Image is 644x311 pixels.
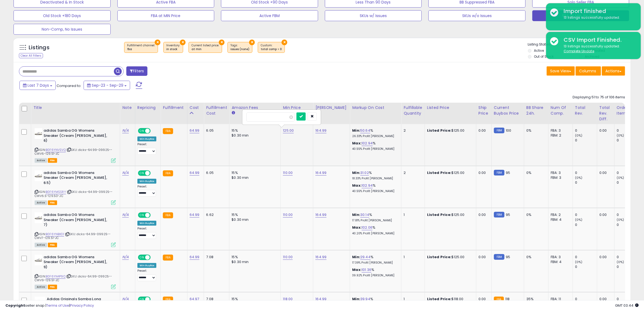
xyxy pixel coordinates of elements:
span: | SKU: dicks-64.99-09925--CWV6.5-129.50-JC [35,190,113,198]
a: Terms of Use [46,303,69,308]
div: 0 [617,180,639,185]
div: 0 [617,264,639,269]
div: 0.00 [599,255,610,260]
span: Last 7 Days [28,83,49,88]
a: 64.99 [190,170,200,176]
span: FBA [48,200,57,205]
img: 21fFVF+7HKL._SL40_.jpg [35,170,42,181]
div: ASIN: [35,212,116,247]
small: FBM [494,254,504,260]
div: 0.00 [478,255,487,260]
b: Min: [352,254,360,260]
div: Displaying 51 to 75 of 106 items [573,95,625,100]
div: 0 [617,170,639,175]
div: in stock [166,47,180,51]
button: × [282,40,287,45]
div: Amazon Fees [232,105,278,111]
span: Columns [579,68,596,74]
div: 0 [617,138,639,143]
span: All listings currently available for purchase on Amazon [35,243,47,247]
div: 2 [404,170,420,175]
div: Title [33,105,118,111]
a: 64.99 [190,212,200,218]
button: × [249,40,255,45]
div: Preset: [137,269,157,281]
a: N/A [122,254,129,260]
span: 95 [506,254,510,260]
div: 0.00 [599,170,610,175]
div: 6.05 [206,128,225,133]
span: OFF [150,171,158,175]
small: (0%) [617,218,624,222]
label: Out of Stock [534,54,554,59]
div: Cost [190,105,202,111]
b: adidas Samba OG Womens Sneaker (Cream [PERSON_NAME], 7) [44,212,109,229]
p: 40.20% Profit [PERSON_NAME] [352,232,397,235]
small: FBA [163,170,173,176]
a: 110.00 [283,170,293,176]
div: fba [127,47,155,51]
small: (0%) [575,133,583,138]
small: FBM [494,128,504,133]
div: 0% [526,170,544,175]
div: BB Share 24h. [526,105,546,116]
a: N/A [122,212,129,218]
div: ASIN: [35,255,116,289]
b: Listed Price: [427,170,452,175]
button: Columns [576,66,601,76]
div: % [352,225,397,235]
div: Fulfillable Quantity [404,105,422,116]
small: (0%) [575,176,583,180]
div: $125.00 [427,170,472,175]
span: 100 [506,128,511,133]
div: $0.30 min [232,175,276,180]
img: 21fFVF+7HKL._SL40_.jpg [35,128,42,139]
p: Listing States: [528,42,630,47]
div: 0.00 [478,170,487,175]
div: seller snap | | [5,303,94,308]
div: % [352,267,397,277]
div: Ship Price [478,105,489,116]
div: FBM: 3 [551,175,569,180]
a: 164.99 [315,170,326,176]
span: ON [138,255,145,260]
div: 0.00 [478,128,487,133]
span: Compared to: [57,83,81,88]
b: Listed Price: [427,212,452,217]
div: 7.08 [206,255,225,260]
div: issues (none) [230,47,249,51]
div: 0 [575,264,597,269]
span: | SKU: dicks-64.99-09925--CWV9-129.51-JC [35,274,112,282]
small: (0%) [575,218,583,222]
div: Markup on Cost [352,105,399,111]
a: 30.14 [360,212,369,218]
div: 0 [617,222,639,227]
button: FBA at Min, No Issue [532,10,629,21]
th: The percentage added to the cost of goods (COGS) that forms the calculator for Min & Max prices. [350,103,401,124]
div: 0.00 [478,212,487,217]
a: 110.00 [283,212,293,218]
button: Active FBM [221,10,318,21]
div: Repricing [137,105,158,111]
button: SKUs w/ Issues [325,10,422,21]
a: 164.99 [315,254,326,260]
div: Fulfillment [163,105,185,111]
a: 102.06 [362,225,372,230]
div: % [352,170,397,180]
b: Max: [352,225,362,230]
div: Current Buybox Price [494,105,522,116]
div: ASIN: [35,170,116,205]
span: 95 [506,170,510,175]
button: × [155,40,160,45]
a: 64.99 [190,128,200,133]
button: Sep-23 - Sep-29 [84,81,130,90]
div: $0.30 min [232,260,276,264]
p: 18.33% Profit [PERSON_NAME] [352,177,397,180]
label: Active [534,48,544,53]
small: (0%) [617,133,624,138]
div: Win BuyBox [137,221,157,226]
div: FBA: 3 [551,255,569,260]
small: FBM [494,170,504,176]
div: 0% [526,255,544,260]
b: Max: [352,141,362,146]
